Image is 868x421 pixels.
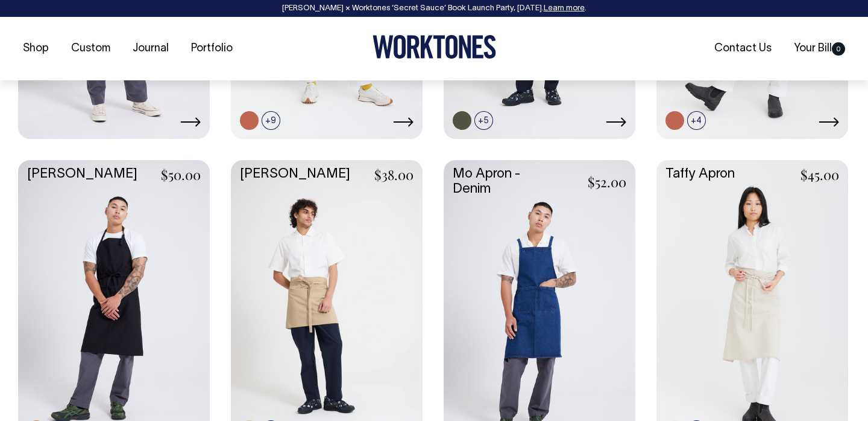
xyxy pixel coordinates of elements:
a: Learn more [544,5,585,12]
a: Journal [128,39,174,59]
a: Your Bill0 [789,39,850,59]
a: Custom [66,39,115,59]
span: +9 [262,111,280,130]
span: 0 [832,42,845,56]
span: +4 [687,111,706,130]
a: Shop [18,39,54,59]
a: Contact Us [709,39,776,59]
span: +5 [474,111,493,130]
div: [PERSON_NAME] × Worktones ‘Secret Sauce’ Book Launch Party, [DATE]. . [12,4,856,13]
a: Portfolio [186,39,237,59]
